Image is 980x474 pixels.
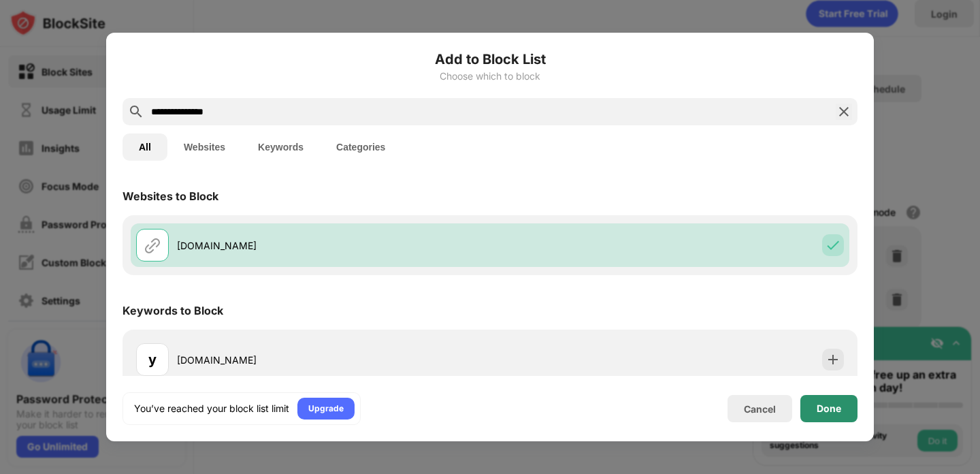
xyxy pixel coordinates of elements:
[122,304,223,317] div: Keywords to Block
[122,133,167,161] button: All
[122,49,857,69] h6: Add to Block List
[744,403,776,415] div: Cancel
[134,402,289,415] div: You’ve reached your block list limit
[177,238,490,253] div: [DOMAIN_NAME]
[817,403,841,414] div: Done
[177,353,490,367] div: [DOMAIN_NAME]
[308,402,344,415] div: Upgrade
[320,133,402,161] button: Categories
[122,71,857,82] div: Choose which to block
[128,104,144,120] img: search.svg
[122,189,218,203] div: Websites to Block
[836,104,852,120] img: search-close
[148,349,157,370] div: y
[242,133,320,161] button: Keywords
[144,237,161,253] img: url.svg
[167,133,242,161] button: Websites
